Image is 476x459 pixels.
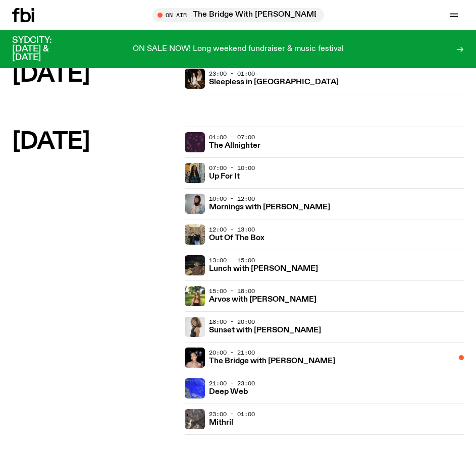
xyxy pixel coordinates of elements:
[209,349,255,357] span: 20:00 - 21:00
[209,140,260,150] a: The Allnighter
[209,287,255,295] span: 15:00 - 18:00
[209,325,321,334] a: Sunset with [PERSON_NAME]
[209,70,255,78] span: 23:00 - 01:00
[209,79,339,86] h3: Sleepless in [GEOGRAPHIC_DATA]
[209,173,240,181] h3: Up For It
[209,296,316,304] h3: Arvos with [PERSON_NAME]
[209,358,335,365] h3: The Bridge with [PERSON_NAME]
[209,265,318,273] h3: Lunch with [PERSON_NAME]
[209,142,260,150] h3: The Allnighter
[209,133,255,141] span: 01:00 - 07:00
[209,356,335,365] a: The Bridge with [PERSON_NAME]
[133,45,344,54] p: ON SALE NOW! Long weekend fundraiser & music festival
[185,255,205,275] img: Izzy Page stands above looking down at Opera Bar. She poses in front of the Harbour Bridge in the...
[12,131,177,153] h2: [DATE]
[185,286,205,306] img: Lizzie Bowles is sitting in a bright green field of grass, with dark sunglasses and a black top. ...
[209,77,339,86] a: Sleepless in [GEOGRAPHIC_DATA]
[152,8,324,22] button: On AirThe Bridge With [PERSON_NAME]
[12,36,77,62] h3: SYDCITY: [DATE] & [DATE]
[209,225,255,234] span: 12:00 - 13:00
[185,69,205,89] img: Marcus Whale is on the left, bent to his knees and arching back with a gleeful look his face He i...
[209,233,265,242] a: Out Of The Box
[209,417,233,427] a: Mithril
[209,388,248,396] h3: Deep Web
[185,378,205,398] img: An abstract artwork, in bright blue with amorphous shapes, illustrated shimmers and small drawn c...
[209,164,255,172] span: 07:00 - 10:00
[185,194,205,214] img: Kana Frazer is smiling at the camera with her head tilted slightly to her left. She wears big bla...
[209,386,248,396] a: Deep Web
[185,224,205,245] img: Matt and Kate stand in the music library and make a heart shape with one hand each.
[209,235,265,242] h3: Out Of The Box
[209,410,255,418] span: 23:00 - 01:00
[12,64,177,86] h2: [DATE]
[209,419,233,427] h3: Mithril
[185,163,205,183] img: Ify - a Brown Skin girl with black braided twists, looking up to the side with her tongue stickin...
[209,263,318,273] a: Lunch with [PERSON_NAME]
[209,294,316,304] a: Arvos with [PERSON_NAME]
[209,256,255,264] span: 13:00 - 15:00
[209,204,330,211] h3: Mornings with [PERSON_NAME]
[209,202,330,211] a: Mornings with [PERSON_NAME]
[209,327,321,334] h3: Sunset with [PERSON_NAME]
[209,318,255,326] span: 18:00 - 20:00
[209,379,255,387] span: 21:00 - 23:00
[185,317,205,337] img: Tangela looks past her left shoulder into the camera with an inquisitive look. She is wearing a s...
[185,409,205,429] img: An abstract artwork in mostly grey, with a textural cross in the centre. There are metallic and d...
[209,171,240,181] a: Up For It
[209,195,255,203] span: 10:00 - 12:00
